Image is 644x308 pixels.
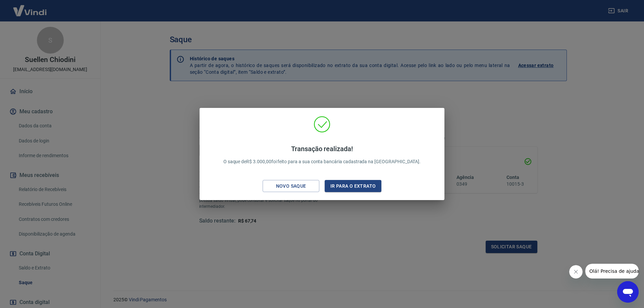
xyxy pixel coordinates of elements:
[4,5,56,10] span: Olá! Precisa de ajuda?
[268,182,314,190] div: Novo saque
[325,180,381,192] button: Ir para o extrato
[263,180,319,192] button: Novo saque
[223,145,421,153] h4: Transação realizada!
[223,145,421,165] p: O saque de R$ 3.000,00 foi feito para a sua conta bancária cadastrada na [GEOGRAPHIC_DATA].
[617,281,639,303] iframe: Botão para abrir a janela de mensagens
[569,265,583,279] iframe: Fechar mensagem
[585,264,639,279] iframe: Mensagem da empresa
